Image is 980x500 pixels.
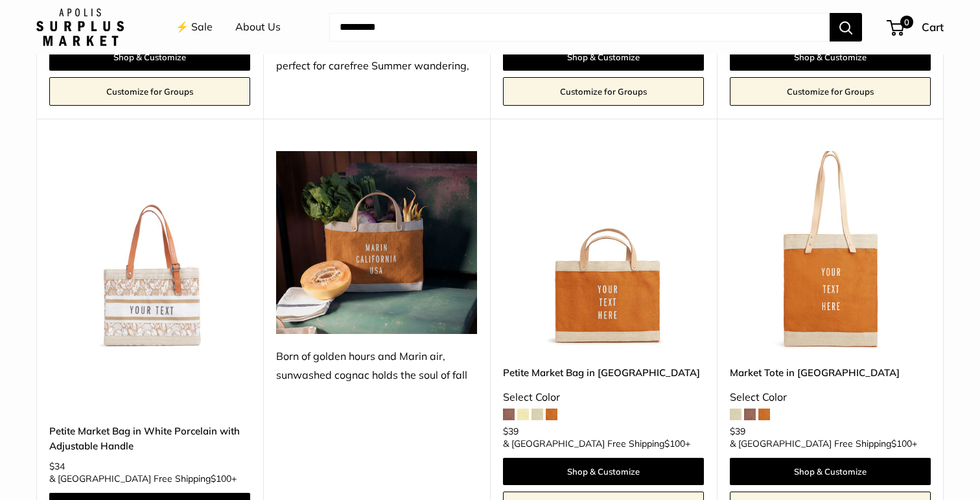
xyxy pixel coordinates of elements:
span: Cart [922,20,944,34]
img: Market Tote in Cognac [730,151,931,352]
a: 0 Cart [888,17,944,38]
span: 0 [900,16,913,29]
img: Petite Market Bag in Cognac [503,151,704,352]
span: $100 [891,438,912,449]
span: $100 [211,473,231,484]
a: Market Tote in [GEOGRAPHIC_DATA] [730,365,931,380]
a: Shop & Customize [49,43,250,71]
div: Select Color [730,388,931,407]
span: $100 [664,438,685,449]
span: $39 [503,425,519,437]
span: & [GEOGRAPHIC_DATA] Free Shipping + [503,439,690,448]
a: Customize for Groups [49,77,250,106]
span: $34 [49,460,65,472]
img: Born of golden hours and Marin air, sunwashed cognac holds the soul of fall [276,151,477,334]
a: Shop & Customize [730,458,931,485]
span: & [GEOGRAPHIC_DATA] Free Shipping + [730,439,917,448]
a: Petite Market Bag in White Porcelain with Adjustable Handle [49,423,250,454]
button: Search [830,13,862,42]
a: ⚡️ Sale [176,18,213,37]
a: description_Make it yours with custom printed text.description_Transform your everyday errands in... [49,151,250,352]
div: Born of golden hours and Marin air, sunwashed cognac holds the soul of fall [276,347,477,386]
span: & [GEOGRAPHIC_DATA] Free Shipping + [49,474,237,483]
a: Petite Market Bag in [GEOGRAPHIC_DATA] [503,365,704,380]
a: Market Tote in CognacMarket Tote in Cognac [730,151,931,352]
span: $39 [730,425,745,437]
img: description_Make it yours with custom printed text. [49,151,250,352]
a: Shop & Customize [503,43,704,71]
a: Shop & Customize [503,458,704,485]
a: Petite Market Bag in CognacPetite Market Bag in Cognac [503,151,704,352]
a: Customize for Groups [503,77,704,106]
div: Select Color [503,388,704,407]
input: Search... [329,13,830,42]
a: Customize for Groups [730,77,931,106]
a: Shop & Customize [730,43,931,71]
a: About Us [235,18,281,37]
img: Apolis: Surplus Market [36,8,124,46]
